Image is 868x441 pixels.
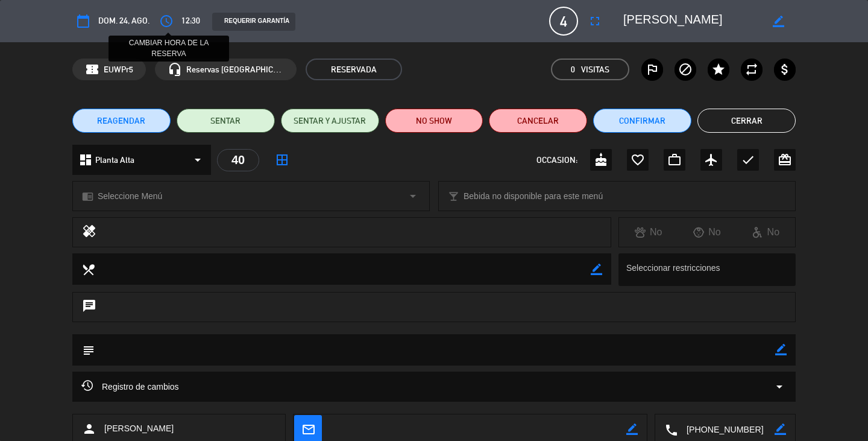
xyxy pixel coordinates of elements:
button: Confirmar [593,109,691,133]
i: check [741,153,755,167]
button: calendar_today [72,10,94,32]
span: Seleccione Menú [98,189,162,203]
i: border_color [775,344,787,355]
i: access_time [159,14,174,28]
div: REQUERIR GARANTÍA [212,13,295,31]
span: Planta Alta [95,153,134,167]
span: dom. 24, ago. [98,14,149,28]
i: border_color [773,16,784,27]
i: local_bar [448,191,459,202]
i: calendar_today [76,14,90,28]
i: local_phone [664,423,678,436]
span: Reservas [GEOGRAPHIC_DATA][PERSON_NAME] [186,63,284,77]
i: subject [81,343,95,357]
span: RESERVADA [306,59,402,80]
i: outlined_flag [645,62,659,77]
i: dashboard [78,153,93,167]
span: 12:30 [181,14,200,28]
button: SENTAR [177,109,275,133]
i: block [678,62,693,77]
button: fullscreen [584,10,606,32]
button: Cancelar [489,109,587,133]
i: person [82,422,96,436]
span: confirmation_number [85,62,99,77]
i: chat [82,299,96,316]
span: [PERSON_NAME] [104,422,174,436]
i: favorite_border [631,153,645,167]
button: REAGENDAR [72,109,171,133]
i: cake [594,153,608,167]
div: CAMBIAR HORA DE LA RESERVA [108,36,229,62]
i: border_color [591,264,602,275]
i: arrow_drop_down [406,189,420,203]
em: Visitas [581,63,609,77]
i: border_color [775,424,786,435]
i: chrome_reader_mode [82,191,93,202]
span: OCCASION: [536,153,577,167]
button: NO SHOW [385,109,483,133]
i: attach_money [778,62,792,77]
button: SENTAR Y AJUSTAR [281,109,379,133]
i: repeat [744,62,759,77]
i: local_dining [81,262,95,276]
i: star [711,62,726,77]
div: 40 [217,149,259,171]
div: No [619,224,678,240]
span: Registro de cambios [81,379,179,394]
div: No [678,224,736,240]
span: 4 [549,7,578,36]
span: EUWPr5 [104,63,133,77]
i: arrow_drop_down [772,379,787,394]
i: airplanemode_active [704,153,719,167]
button: access_time [156,10,177,32]
i: fullscreen [588,14,602,28]
i: border_color [626,424,638,435]
i: work_outline [667,153,682,167]
i: mail_outline [301,422,315,436]
span: REAGENDAR [97,115,145,127]
i: headset_mic [168,62,182,77]
span: Bebida no disponible para este menú [464,189,603,203]
i: card_giftcard [778,153,792,167]
i: healing [82,224,96,241]
i: border_all [275,153,289,167]
span: 0 [571,63,575,77]
i: arrow_drop_down [190,153,205,167]
div: No [737,224,795,240]
button: Cerrar [697,109,796,133]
